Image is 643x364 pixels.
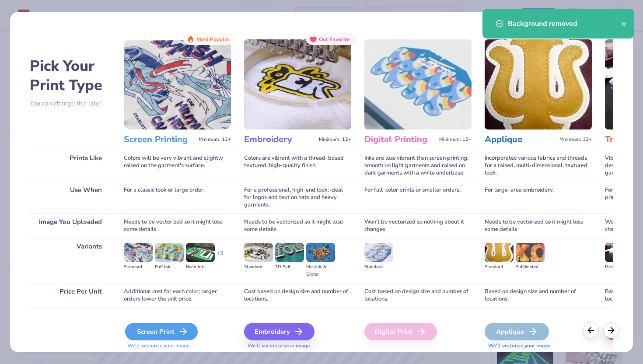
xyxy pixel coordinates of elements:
[124,150,231,182] div: Colors will be very vibrant and slightly raised on the garment's surface.
[125,323,198,340] div: Screen Print
[155,263,184,271] div: Puff Ink
[439,136,472,143] span: Minimum: 12+
[244,323,315,340] div: Embroidery
[306,263,335,278] div: Metallic & Glitter
[30,283,111,308] div: Price Per Unit
[485,213,592,238] div: Needs to be vectorized so it might lose some details
[186,243,215,262] img: Neon Ink
[244,150,351,182] div: Colors are vibrant with a thread-based textured, high-quality finish.
[364,39,472,129] img: Digital Printing
[30,100,111,107] p: You can change this later.
[30,213,111,238] div: Image You Uploaded
[485,134,556,145] h3: Applique
[485,150,592,182] div: Incorporates various fabrics and threads for a raised, multi-dimensional, textured look.
[485,323,549,340] div: Applique
[244,263,273,271] div: Standard
[621,18,627,29] button: close
[30,150,111,182] div: Prints Like
[124,182,231,213] div: For a classic look or large order.
[30,182,111,213] div: Use When
[364,243,393,262] img: Standard
[319,36,350,42] span: Our Favorite
[244,213,351,238] div: Needs to be vectorized so it might lose some details
[485,342,592,350] span: We'll vectorize your image.
[244,342,351,350] span: We'll vectorize your image.
[186,263,215,271] div: Neon Ink
[364,283,472,308] div: Cost based on design size and number of locations.
[199,136,231,143] span: Minimum: 12+
[516,243,545,262] img: Sublimated
[124,134,195,145] h3: Screen Printing
[319,136,351,143] span: Minimum: 12+
[275,243,304,262] img: 3D Puff
[124,39,231,129] img: Screen Printing
[485,243,514,262] img: Standard
[364,182,472,213] div: For full-color prints or smaller orders.
[124,243,153,262] img: Standard
[364,263,393,271] div: Standard
[196,36,230,42] span: Most Popular
[217,249,223,264] div: + 3
[275,263,304,271] div: 3D Puff
[30,238,111,283] div: Variants
[244,134,315,145] h3: Embroidery
[516,263,545,271] div: Sublimated
[124,263,153,271] div: Standard
[124,283,231,308] div: Additional cost for each color; larger orders lower the unit price.
[306,243,335,262] img: Metallic & Glitter
[244,182,351,213] div: For a professional, high-end look; ideal for logos and text on hats and heavy garments.
[124,342,231,350] span: We'll vectorize your image.
[508,18,621,29] div: Background removed
[244,283,351,308] div: Cost based on design size and number of locations.
[559,136,592,143] span: Minimum: 12+
[155,243,184,262] img: Puff Ink
[30,56,111,95] h2: Pick Your Print Type
[364,150,472,182] div: Inks are less vibrant than screen printing; smooth on light garments and raised on dark garments ...
[364,323,437,340] div: Digital Print
[485,182,592,213] div: For large-area embroidery.
[244,39,351,129] img: Embroidery
[485,39,592,129] img: Applique
[124,213,231,238] div: Needs to be vectorized so it might lose some details
[485,263,514,271] div: Standard
[605,263,634,271] div: Direct-to-film
[605,243,634,262] img: Direct-to-film
[364,213,472,238] div: Won't be vectorized so nothing about it changes
[364,134,436,145] h3: Digital Printing
[485,283,592,308] div: Based on design size and number of locations.
[244,243,273,262] img: Standard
